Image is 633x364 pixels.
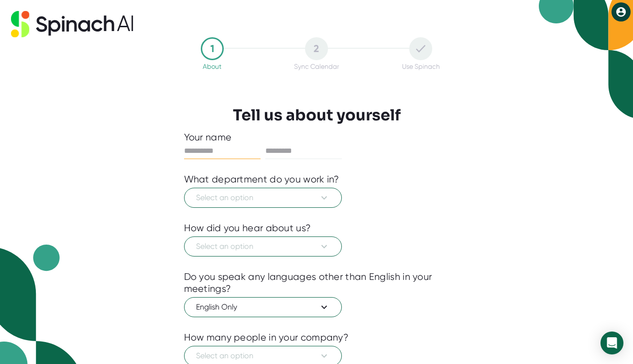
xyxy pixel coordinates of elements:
[184,271,449,295] div: Do you speak any languages other than English in your meetings?
[196,241,330,252] span: Select an option
[233,106,401,124] h3: Tell us about yourself
[201,37,224,60] div: 1
[294,63,339,70] div: Sync Calendar
[196,301,330,313] span: English Only
[305,37,328,60] div: 2
[184,236,342,257] button: Select an option
[184,297,342,317] button: English Only
[184,173,339,185] div: What department do you work in?
[184,332,349,343] div: How many people in your company?
[196,192,330,203] span: Select an option
[203,63,221,70] div: About
[196,350,330,362] span: Select an option
[402,63,440,70] div: Use Spinach
[184,131,449,143] div: Your name
[184,188,342,208] button: Select an option
[184,222,311,234] div: How did you hear about us?
[600,332,623,354] div: Open Intercom Messenger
